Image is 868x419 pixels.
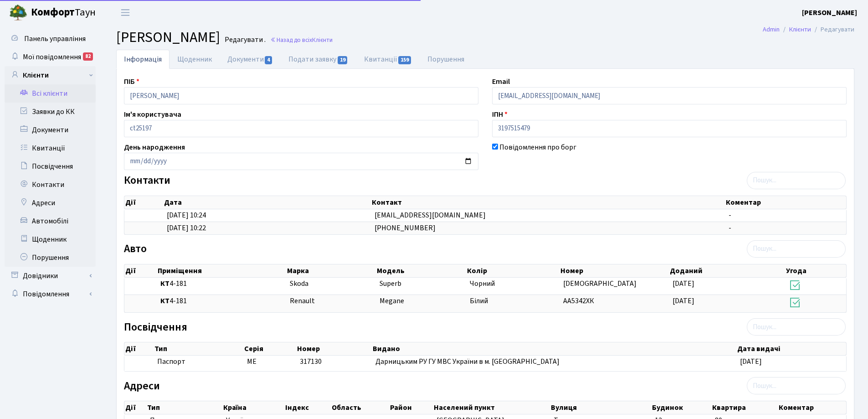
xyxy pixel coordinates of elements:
th: Вулиця [550,401,651,414]
a: Повідомлення [5,285,96,303]
span: - [729,223,731,233]
b: КТ [160,296,169,306]
th: Номер [296,342,372,355]
th: Коментар [725,196,846,209]
th: Модель [376,264,466,277]
small: Редагувати . [223,36,266,44]
span: 159 [398,56,411,64]
span: 4 [265,56,272,64]
a: Квитанції [5,139,96,157]
a: Admin [763,25,780,34]
label: Email [492,76,510,87]
th: Дії [124,342,154,355]
nav: breadcrumb [749,20,868,39]
span: АА5342ХК [563,296,594,306]
span: [EMAIL_ADDRESS][DOMAIN_NAME] [375,210,486,220]
label: ІПН [492,109,508,120]
span: Мої повідомлення [23,52,81,62]
a: Посвідчення [5,157,96,176]
a: Квитанції [356,50,420,69]
a: Порушення [5,248,96,267]
a: Заявки до КК [5,103,96,121]
span: Білий [470,296,488,306]
span: [DATE] 10:22 [167,223,206,233]
button: Переключити навігацію [114,5,137,20]
input: Пошук... [747,240,846,258]
a: Назад до всіхКлієнти [270,36,333,44]
b: Комфорт [31,5,75,20]
th: Індекс [284,401,331,414]
span: 19 [338,56,348,64]
span: Клієнти [312,36,333,44]
a: Всі клієнти [5,84,96,103]
span: [PERSON_NAME] [116,27,220,48]
a: Автомобілі [5,212,96,230]
th: Дії [124,196,163,209]
input: Пошук... [747,377,846,394]
a: Порушення [420,50,472,69]
th: Коментар [778,401,846,414]
th: Дата видачі [736,342,846,355]
a: Довідники [5,267,96,285]
th: Дата [163,196,371,209]
label: День народження [124,142,185,153]
span: [DATE] [673,296,694,306]
th: Доданий [669,264,785,277]
span: - [729,210,731,220]
span: Superb [380,279,401,289]
span: Дарницьким РУ ГУ МВС України в м. [GEOGRAPHIC_DATA] [375,357,560,367]
a: Клієнти [5,66,96,84]
div: 82 [83,52,93,61]
th: Колір [466,264,559,277]
th: Дії [124,401,146,414]
label: Посвідчення [124,321,187,334]
th: Марка [286,264,376,277]
a: Документи [220,50,281,69]
a: Клієнти [789,25,811,34]
a: Панель управління [5,30,96,48]
span: 4-181 [160,279,282,289]
label: ПІБ [124,76,139,87]
th: Серія [243,342,296,355]
th: Квартира [711,401,778,414]
span: 4-181 [160,296,282,306]
label: Авто [124,243,147,256]
th: Дії [124,264,157,277]
a: Щоденник [169,50,220,69]
span: Паспорт [157,357,240,367]
th: Тип [154,342,243,355]
th: Видано [372,342,736,355]
th: Район [389,401,433,414]
span: Skoda [290,279,308,289]
span: 317130 [300,357,322,367]
a: Мої повідомлення82 [5,48,96,66]
a: Подати заявку [281,50,356,69]
th: Будинок [651,401,711,414]
b: [PERSON_NAME] [802,8,857,18]
span: Megane [380,296,404,306]
span: Чорний [470,279,495,289]
span: [DEMOGRAPHIC_DATA] [563,279,637,289]
a: Контакти [5,176,96,194]
span: Таун [31,5,96,21]
input: Пошук... [747,318,846,336]
a: [PERSON_NAME] [802,7,857,18]
a: Адреси [5,194,96,212]
a: Щоденник [5,230,96,248]
label: Ім'я користувача [124,109,181,120]
th: Тип [146,401,222,414]
th: Номер [560,264,669,277]
input: Пошук... [747,172,846,189]
b: КТ [160,279,169,289]
label: Контакти [124,174,170,187]
label: Повідомлення про борг [499,142,576,153]
a: Інформація [116,50,169,69]
span: МЕ [247,357,257,367]
span: [DATE] [740,357,762,367]
a: Документи [5,121,96,139]
span: Renault [290,296,315,306]
th: Область [331,401,389,414]
img: logo.png [9,4,27,22]
span: Панель управління [24,34,86,44]
span: [PHONE_NUMBER] [375,223,436,233]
